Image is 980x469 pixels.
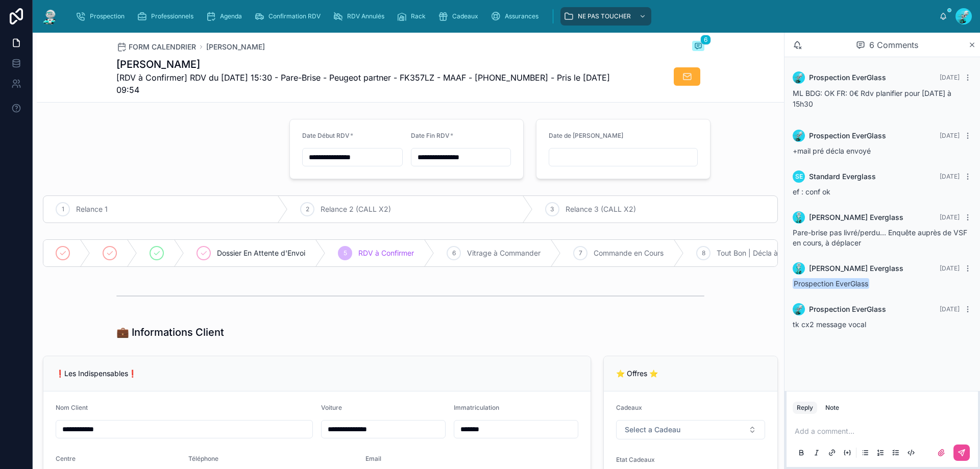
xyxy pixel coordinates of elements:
[793,146,871,155] span: +mail pré décla envoyé
[795,172,803,181] span: SE
[793,88,972,109] p: ML BDG: OK FR: 0€ Rdv planifier pour [DATE] à 15h30
[825,404,839,412] div: Note
[505,12,538,20] span: Assurances
[487,7,546,26] a: Assurances
[809,212,903,223] span: [PERSON_NAME] Everglass
[793,228,967,247] span: Pare-brise pas livré/perdu... Enquête auprès de VSF en cours, à déplacer
[940,132,960,139] span: [DATE]
[616,420,765,439] button: Select Button
[940,172,960,180] span: [DATE]
[72,7,132,26] a: Prospection
[67,5,939,28] div: scrollable content
[809,263,903,274] span: [PERSON_NAME] Everglass
[940,305,960,313] span: [DATE]
[869,39,918,51] span: 6 Comments
[116,42,196,52] a: FORM CALENDRIER
[365,455,381,462] span: Email
[616,456,655,463] span: Etat Cadeaux
[206,42,265,52] a: [PERSON_NAME]
[116,71,628,96] span: [RDV à Confirmer] RDV du [DATE] 15:30 - Pare-Brise - Peugeot partner - FK357LZ - MAAF - [PHONE_NU...
[56,455,76,462] span: Centre
[702,249,705,257] span: 8
[940,73,960,81] span: [DATE]
[330,7,391,26] a: RDV Annulés
[116,325,224,339] h1: 💼 Informations Client
[358,248,414,258] span: RDV à Confirmer
[579,249,582,257] span: 7
[700,35,711,45] span: 6
[625,425,680,435] span: Select a Cadeau
[809,171,876,182] span: Standard Everglass
[268,12,321,20] span: Confirmation RDV
[809,131,886,141] span: Prospection EverGlass
[344,249,347,257] span: 5
[56,369,137,378] span: ❗Les Indispensables❗
[940,264,960,272] span: [DATE]
[251,7,328,26] a: Confirmation RDV
[56,404,88,411] span: Nom Client
[188,455,218,462] span: Téléphone
[394,7,433,26] a: Rack
[76,204,108,214] span: Relance 1
[41,8,59,24] img: App logo
[321,404,342,411] span: Voiture
[129,42,196,52] span: FORM CALENDRIER
[411,12,426,20] span: Rack
[90,12,125,20] span: Prospection
[217,248,305,258] span: Dossier En Attente d'Envoi
[321,204,391,214] span: Relance 2 (CALL X2)
[809,72,886,83] span: Prospection EverGlass
[560,7,651,26] a: NE PAS TOUCHER
[809,304,886,314] span: Prospection EverGlass
[151,12,193,20] span: Professionnels
[411,132,450,139] span: Date Fin RDV
[566,204,636,214] span: Relance 3 (CALL X2)
[578,12,631,20] span: NE PAS TOUCHER
[116,57,628,71] h1: [PERSON_NAME]
[616,369,658,378] span: ⭐ Offres ⭐
[435,7,485,26] a: Cadeaux
[692,41,704,53] button: 6
[62,205,64,213] span: 1
[454,404,499,411] span: Immatriculation
[594,248,664,258] span: Commande en Cours
[793,320,866,329] span: tk cx2 message vocal
[220,12,242,20] span: Agenda
[134,7,201,26] a: Professionnels
[550,205,554,213] span: 3
[717,248,853,258] span: Tout Bon | Décla à [GEOGRAPHIC_DATA]
[347,12,384,20] span: RDV Annulés
[821,402,843,414] button: Note
[793,187,830,196] span: ef : conf ok
[793,278,869,289] span: Prospection EverGlass
[203,7,249,26] a: Agenda
[452,249,456,257] span: 6
[467,248,541,258] span: Vitrage à Commander
[616,404,642,411] span: Cadeaux
[793,402,817,414] button: Reply
[452,12,478,20] span: Cadeaux
[302,132,350,139] span: Date Début RDV
[306,205,309,213] span: 2
[549,132,623,139] span: Date de [PERSON_NAME]
[940,213,960,221] span: [DATE]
